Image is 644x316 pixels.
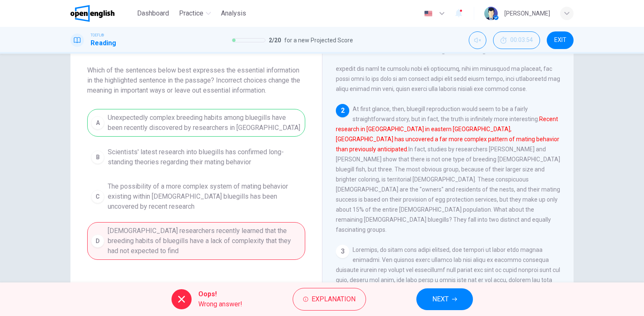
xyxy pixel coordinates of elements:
[293,288,366,311] button: Explanation
[469,31,486,49] div: Unmute
[221,8,246,18] span: Analysis
[312,293,356,305] span: Explanation
[137,8,169,18] span: Dashboard
[432,293,449,305] span: NEXT
[218,6,249,21] button: Analysis
[134,6,172,21] button: Dashboard
[336,104,349,117] div: 2
[91,32,104,38] span: TOEFL®
[198,299,242,309] span: Wrong answer!
[510,37,533,44] span: 00:03:54
[70,5,134,22] a: OpenEnglish logo
[87,65,305,96] span: Which of the sentences below best expresses the essential information in the highlighted sentence...
[198,289,242,299] span: Oops!
[336,106,560,233] span: At first glance, then, bluegill reproduction would seem to be a fairly straightforward story, but...
[179,8,203,18] span: Practice
[423,10,434,17] img: en
[176,6,214,21] button: Practice
[284,35,353,45] span: for a new Projected Score
[336,245,349,258] div: 3
[493,31,540,49] button: 00:03:54
[70,5,114,22] img: OpenEnglish logo
[547,31,574,49] button: EXIT
[269,35,281,45] span: 2 / 20
[504,8,550,18] div: [PERSON_NAME]
[554,37,566,44] span: EXIT
[416,288,473,310] button: NEXT
[91,38,116,48] h1: Reading
[493,31,540,49] div: Hide
[484,7,498,20] img: Profile picture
